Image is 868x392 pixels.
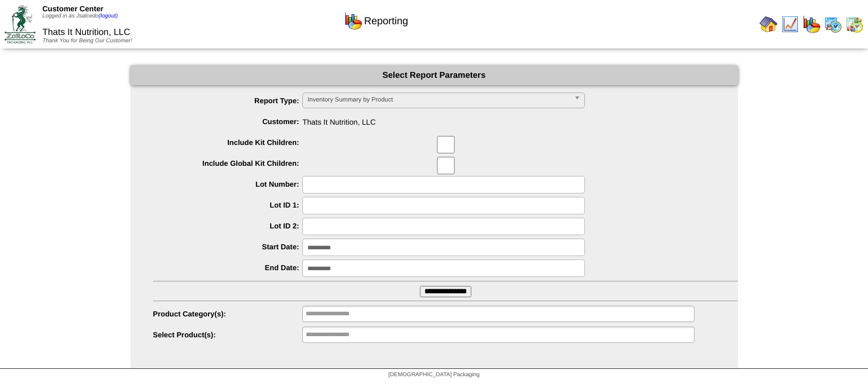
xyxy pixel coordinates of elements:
[153,96,303,105] label: Report Type:
[42,13,118,19] span: Logged in as Jsalcedo
[42,28,131,37] span: Thats It Nutrition, LLC
[759,15,778,33] img: home.gif
[153,310,303,318] label: Product Category(s):
[153,159,303,168] label: Include Global Kit Children:
[845,15,863,33] img: calendarinout.gif
[781,15,799,33] img: line_graph.gif
[153,263,303,272] label: End Date:
[153,113,738,126] span: Thats It Nutrition, LLC
[153,331,303,339] label: Select Product(s):
[364,15,408,27] span: Reporting
[388,372,479,378] span: [DEMOGRAPHIC_DATA] Packaging
[42,5,103,13] span: Customer Center
[824,15,842,33] img: calendarprod.gif
[153,117,303,126] label: Customer:
[153,243,303,251] label: Start Date:
[131,65,738,85] div: Select Report Parameters
[5,5,36,43] img: ZoRoCo_Logo(Green%26Foil)%20jpg.webp
[307,93,570,107] span: Inventory Summary by Product
[98,13,118,19] a: (logout)
[802,15,821,33] img: graph.gif
[344,12,362,30] img: graph.gif
[153,180,303,188] label: Lot Number:
[153,222,303,230] label: Lot ID 2:
[153,138,303,147] label: Include Kit Children:
[153,201,303,209] label: Lot ID 1:
[42,38,132,44] span: Thank You for Being Our Customer!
